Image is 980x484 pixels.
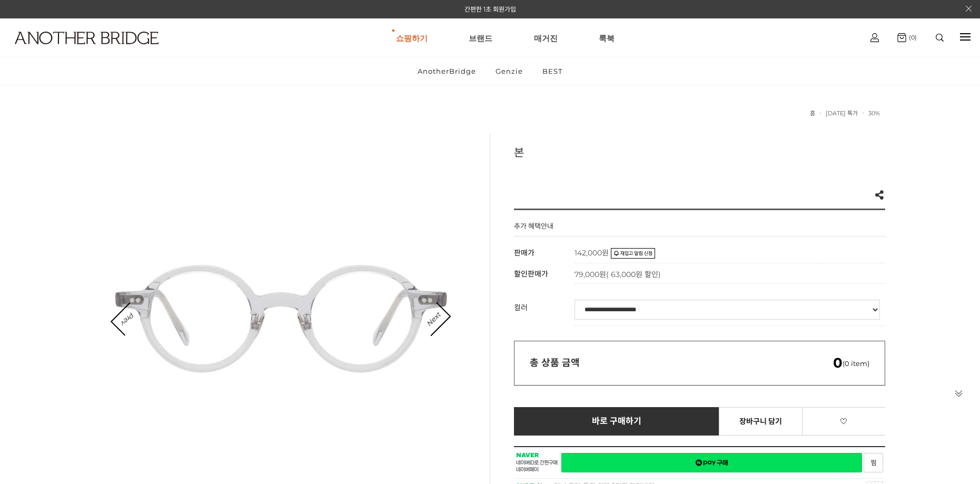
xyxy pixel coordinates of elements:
a: 바로 구매하기 [514,407,720,436]
span: (0 item) [833,359,869,368]
a: 장바구니 담기 [719,407,803,436]
span: 할인판매가 [514,269,548,279]
a: logo [5,32,152,70]
a: 새창 [561,453,862,472]
a: 30% [868,110,880,117]
a: 새창 [864,453,883,472]
span: 바로 구매하기 [592,417,642,426]
span: 79,000원 [575,270,661,279]
a: 매거진 [534,19,558,57]
a: Next [417,303,450,335]
a: 홈 [810,110,815,117]
th: 컬러 [514,294,575,326]
img: 재입고 알림 SMS [611,248,655,259]
img: logo [15,32,159,44]
a: Prev [112,303,144,334]
img: cart [870,33,879,42]
a: BEST [533,57,571,85]
em: 0 [833,354,843,371]
span: 판매가 [514,248,534,258]
a: 룩북 [599,19,615,57]
strong: 142,000원 [575,248,609,258]
a: [DATE] 특가 [826,110,858,117]
a: AnotherBridge [409,57,485,85]
h3: 본 [514,144,885,160]
a: 간편한 1초 회원가입 [464,5,516,13]
span: (0) [906,34,917,41]
a: (0) [897,33,917,42]
img: cart [897,33,906,42]
h4: 추가 혜택안내 [514,221,553,236]
img: search [936,34,944,42]
strong: 총 상품 금액 [530,357,580,369]
a: 브랜드 [469,19,492,57]
a: Genzie [487,57,532,85]
span: ( 63,000원 할인) [606,270,661,279]
a: 쇼핑하기 [396,19,428,57]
